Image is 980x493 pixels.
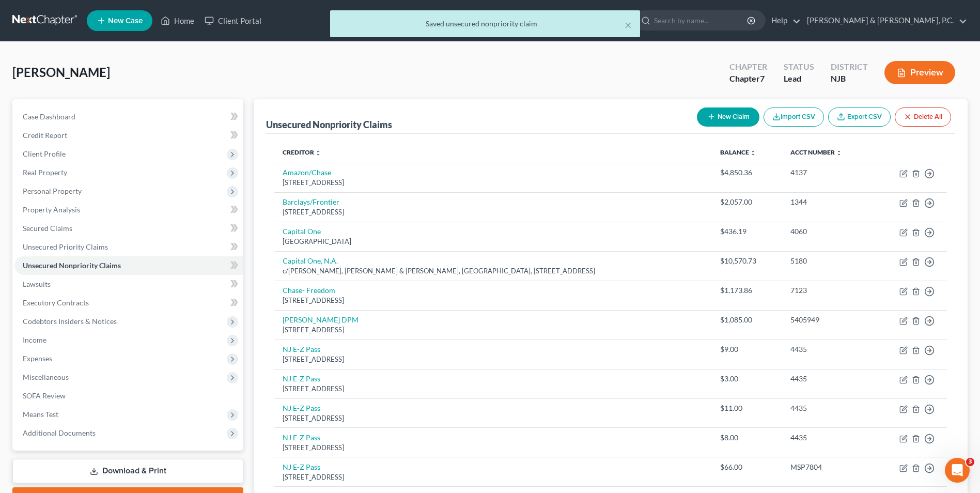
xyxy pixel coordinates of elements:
[23,131,67,140] span: Credit Report
[283,286,335,295] a: Chase- Freedom
[23,224,72,233] span: Secured Claims
[14,219,243,238] a: Secured Claims
[283,404,320,412] a: NJ E-Z Pass
[23,298,89,307] span: Executory Contracts
[764,107,824,127] button: Import CSV
[12,459,243,483] a: Download & Print
[283,384,704,394] div: [STREET_ADDRESS]
[720,148,756,156] a: Balance unfold_more
[23,335,46,344] span: Income
[283,345,320,353] a: NJ E-Z Pass
[945,458,970,483] iframe: Intercom live chat
[828,107,891,127] a: Export CSV
[23,354,52,363] span: Expenses
[283,374,320,383] a: NJ E-Z Pass
[23,112,75,121] span: Case Dashboard
[283,315,359,324] a: [PERSON_NAME] DPM
[720,374,774,384] div: $3.00
[23,187,82,195] span: Personal Property
[283,463,320,471] a: NJ E-Z Pass
[23,391,66,400] span: SOFA Review
[790,285,865,296] div: 7123
[283,197,339,206] a: Barclays/Frontier
[625,19,632,31] button: ×
[784,73,814,85] div: Lead
[720,197,774,207] div: $2,057.00
[14,275,243,294] a: Lawsuits
[720,433,774,443] div: $8.00
[760,73,765,83] span: 7
[14,126,243,145] a: Credit Report
[283,148,321,156] a: Creditor unfold_more
[283,355,704,364] div: [STREET_ADDRESS]
[283,433,320,442] a: NJ E-Z Pass
[790,433,865,443] div: 4435
[14,201,243,219] a: Property Analysis
[23,261,121,270] span: Unsecured Nonpriority Claims
[283,472,704,482] div: [STREET_ADDRESS]
[283,178,704,188] div: [STREET_ADDRESS]
[884,61,955,84] button: Preview
[338,19,632,29] div: Saved unsecured nonpriority claim
[790,462,865,472] div: MSP7804
[23,242,108,251] span: Unsecured Priority Claims
[23,428,96,437] span: Additional Documents
[23,149,66,158] span: Client Profile
[283,207,704,217] div: [STREET_ADDRESS]
[720,344,774,355] div: $9.00
[23,410,58,419] span: Means Test
[283,168,331,177] a: Amazon/Chase
[283,413,704,423] div: [STREET_ADDRESS]
[790,344,865,355] div: 4435
[790,197,865,207] div: 1344
[283,237,704,246] div: [GEOGRAPHIC_DATA]
[14,238,243,256] a: Unsecured Priority Claims
[14,256,243,275] a: Unsecured Nonpriority Claims
[23,168,67,177] span: Real Property
[23,205,80,214] span: Property Analysis
[283,256,338,265] a: Capital One, N.A.
[315,150,321,156] i: unfold_more
[12,65,110,80] span: [PERSON_NAME]
[720,315,774,325] div: $1,085.00
[14,294,243,312] a: Executory Contracts
[23,317,117,326] span: Codebtors Insiders & Notices
[790,403,865,413] div: 4435
[14,107,243,126] a: Case Dashboard
[14,387,243,405] a: SOFA Review
[23,373,69,381] span: Miscellaneous
[790,167,865,178] div: 4137
[720,285,774,296] div: $1,173.86
[283,296,704,305] div: [STREET_ADDRESS]
[283,325,704,335] div: [STREET_ADDRESS]
[720,462,774,472] div: $66.00
[750,150,756,156] i: unfold_more
[23,280,51,288] span: Lawsuits
[697,107,759,127] button: New Claim
[729,73,767,85] div: Chapter
[283,443,704,453] div: [STREET_ADDRESS]
[720,256,774,266] div: $10,570.73
[790,374,865,384] div: 4435
[966,458,974,466] span: 3
[790,256,865,266] div: 5180
[720,403,774,413] div: $11.00
[831,61,868,73] div: District
[283,227,321,236] a: Capital One
[720,226,774,237] div: $436.19
[283,266,704,276] div: c/[PERSON_NAME], [PERSON_NAME] & [PERSON_NAME], [GEOGRAPHIC_DATA], [STREET_ADDRESS]
[266,118,392,131] div: Unsecured Nonpriority Claims
[790,315,865,325] div: 5405949
[790,148,842,156] a: Acct Number unfold_more
[790,226,865,237] div: 4060
[836,150,842,156] i: unfold_more
[729,61,767,73] div: Chapter
[831,73,868,85] div: NJB
[720,167,774,178] div: $4,850.36
[784,61,814,73] div: Status
[895,107,951,127] button: Delete All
